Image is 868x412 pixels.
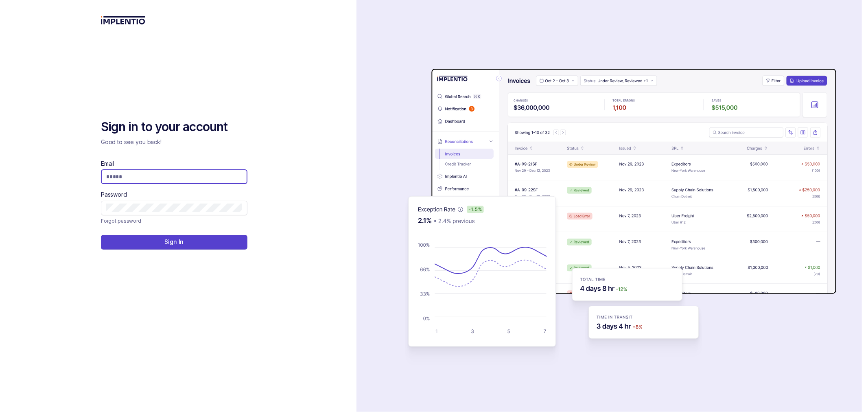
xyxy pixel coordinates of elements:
[101,235,247,250] button: Sign In
[101,191,127,199] label: Password
[101,16,145,24] img: logo
[379,43,839,369] img: signin-background.svg
[101,217,141,225] a: Link Forgot password
[101,217,141,225] p: Forgot password
[164,238,184,246] p: Sign In
[101,119,247,135] h2: Sign in to your account
[101,160,114,168] label: Email
[101,138,247,146] p: Good to see you back!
